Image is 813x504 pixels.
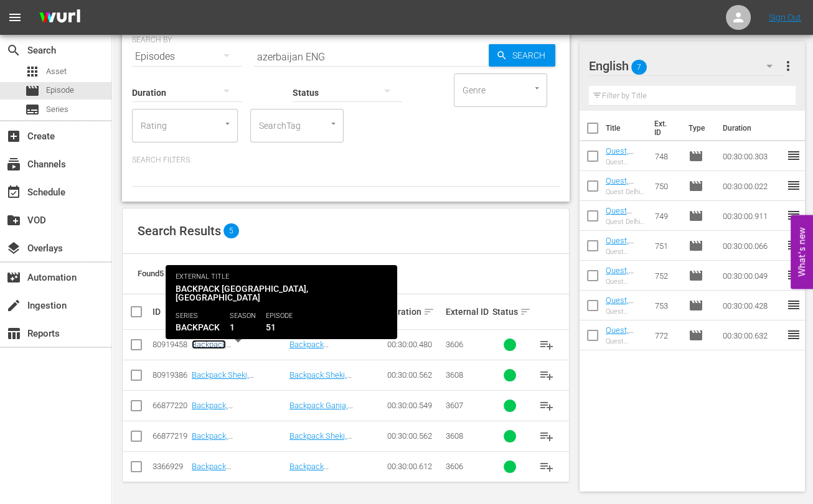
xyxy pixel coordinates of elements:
div: Quest [GEOGRAPHIC_DATA], [GEOGRAPHIC_DATA] [606,248,645,256]
span: Schedule [6,185,21,200]
div: External ID [446,307,489,317]
span: Asset [46,65,67,78]
span: more_vert [781,58,796,73]
span: Search [6,43,21,58]
div: Quest Delhi 2 [606,218,645,226]
div: 00:30:00.549 [387,401,442,410]
th: Type [681,111,715,146]
span: reorder [786,208,801,223]
span: playlist_add [539,337,554,352]
span: VOD [6,213,21,228]
span: playlist_add [539,429,554,444]
span: menu [7,10,22,25]
button: Open Feedback Widget [791,215,813,289]
div: Quest Lucknow 1, [GEOGRAPHIC_DATA] [606,307,645,315]
span: 3608 [446,370,463,380]
span: Episode [25,83,40,98]
span: Overlays [6,241,21,256]
button: more_vert [781,51,796,81]
span: reorder [786,297,801,312]
span: Episode [688,208,703,223]
div: 00:30:00.562 [387,370,442,380]
td: 751 [650,231,684,261]
div: Quest Hoshiyaarpur, [GEOGRAPHIC_DATA] [606,278,645,286]
button: Open [327,118,339,129]
span: playlist_add [539,398,554,413]
button: Search [489,44,555,67]
td: 00:30:00.911 [718,201,786,231]
div: External Title [289,304,383,319]
div: ID [153,307,188,317]
span: Search Results [138,223,221,238]
a: Backpack Sheki, [GEOGRAPHIC_DATA] [289,370,365,389]
span: Series [46,103,68,116]
div: Episodes [132,39,242,74]
th: Title [606,111,647,146]
img: ans4CAIJ8jUAAAAAAAAAAAAAAAAAAAAAAAAgQb4GAAAAAAAAAAAAAAAAAAAAAAAAJMjXAAAAAAAAAAAAAAAAAAAAAAAAgAT5G... [30,3,90,32]
div: English [589,49,784,83]
a: Backpack, [PERSON_NAME](Eng) [192,431,270,450]
td: 748 [650,141,684,171]
td: 00:30:00.428 [718,291,786,320]
span: Channels [6,157,21,172]
button: Open [222,118,233,129]
span: 3606 [446,340,463,349]
a: Backpack [GEOGRAPHIC_DATA], [GEOGRAPHIC_DATA] [289,462,367,490]
span: Ingestion [6,298,21,313]
button: Open [531,82,543,94]
span: reorder [786,178,801,193]
div: 00:30:00.562 [387,431,442,441]
span: Episode [688,149,703,164]
span: Episode [688,298,703,313]
td: 752 [650,261,684,291]
a: Quest, Lucknow 1(Eng) [606,296,637,324]
span: Create [6,129,21,144]
div: Status [492,304,528,319]
a: Backpack Sheki, [GEOGRAPHIC_DATA] (ENGLISH) [192,370,267,398]
div: Quest [GEOGRAPHIC_DATA] 1, [GEOGRAPHIC_DATA] [606,158,645,166]
a: Quest, [GEOGRAPHIC_DATA] 3(Eng) [606,176,644,213]
td: 00:30:00.632 [718,320,786,350]
span: 5 [223,223,239,238]
a: Backpack [GEOGRAPHIC_DATA], [GEOGRAPHIC_DATA](Eng) [192,462,285,490]
span: reorder [786,238,801,253]
div: Quest Lucknow 2, [GEOGRAPHIC_DATA] [606,337,645,345]
div: 80919386 [153,370,188,380]
span: Episode [46,84,74,96]
div: Internal Title [192,304,286,319]
span: Asset [25,64,40,79]
span: sort [423,306,435,317]
div: 3366929 [153,462,188,471]
span: reorder [786,327,801,342]
a: Backpack [GEOGRAPHIC_DATA], [GEOGRAPHIC_DATA] (ENGLISH) [192,340,269,377]
td: 749 [650,201,684,231]
a: Quest, Lucknow 2(Eng) [606,325,637,353]
td: 00:30:00.049 [718,261,786,291]
p: Search Filters: [132,155,560,166]
button: playlist_add [532,421,562,451]
span: Automation [6,270,21,285]
td: 00:30:00.303 [718,141,786,171]
span: 3607 [446,401,463,410]
td: 00:30:00.066 [718,231,786,261]
span: playlist_add [539,368,554,383]
div: 80919458 [153,340,188,349]
span: reorder [786,268,801,282]
span: 3608 [446,431,463,441]
span: Episode [688,268,703,283]
div: 66877220 [153,401,188,410]
span: Found 5 episodes sorted by: relevance [138,269,270,278]
span: reorder [786,148,801,163]
td: 00:30:00.022 [718,171,786,201]
span: 3606 [446,462,463,471]
div: Quest Delhi 3, [GEOGRAPHIC_DATA] [606,188,645,196]
div: 66877219 [153,431,188,441]
button: playlist_add [532,452,562,482]
span: Episode [688,179,703,194]
td: 772 [650,320,684,350]
span: Episode [688,328,703,343]
a: Quest, Hoshiyaarpur(Eng) [606,266,641,294]
th: Ext. ID [647,111,681,146]
div: 00:30:00.480 [387,340,442,349]
div: Duration [387,304,442,319]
